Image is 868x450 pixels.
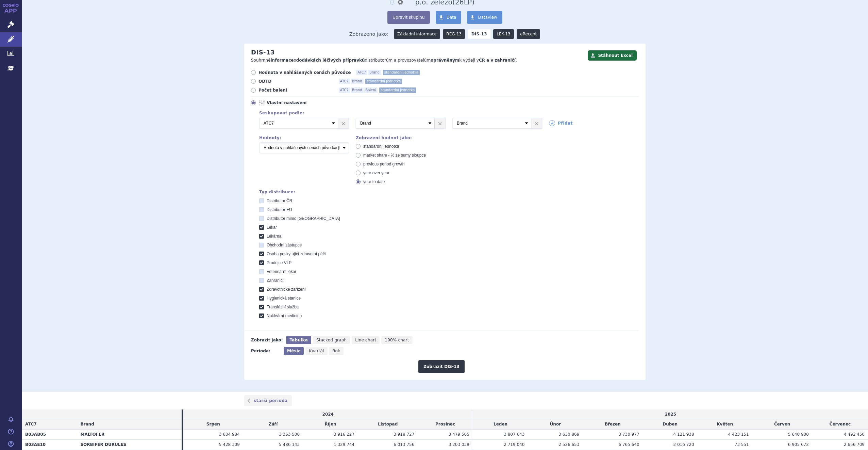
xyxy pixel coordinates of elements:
[251,347,280,355] div: Perioda:
[355,338,376,342] span: Line chart
[365,79,402,84] span: standardní jednotka
[77,430,181,440] th: MALTOFER
[385,338,409,342] span: 100% chart
[267,260,291,265] span: Prodejce VLP
[479,58,516,63] strong: ČR a v zahraničí
[673,442,694,447] span: 2 016 720
[252,118,639,129] div: 3
[267,198,292,203] span: Distributor ČR
[22,440,77,450] th: B03AE10
[435,118,445,128] a: ×
[356,135,446,140] div: Zobrazení hodnot jako:
[698,419,752,430] td: Květen
[363,162,404,166] span: previous period growth
[358,419,418,430] td: Listopad
[468,29,490,39] strong: DIS-13
[356,70,367,75] span: ATC7
[368,70,381,75] span: Brand
[244,395,292,406] a: starší perioda
[379,87,416,93] span: standardní jednotka
[418,360,464,373] button: Zobrazit DIS-13
[504,432,524,437] span: 3 807 643
[251,58,584,63] p: Souhrnné o distributorům a provozovatelům k výdeji v .
[504,442,524,447] span: 2 719 040
[333,349,340,353] span: Rok
[394,432,414,437] span: 3 918 727
[339,79,350,84] span: ATC7
[467,11,502,24] a: Dataview
[303,419,358,430] td: Říjen
[588,50,637,61] button: Stáhnout Excel
[812,419,868,430] td: Červenec
[287,349,300,353] span: Měsíc
[267,305,299,309] span: Transfúzní služba
[558,442,579,447] span: 2 526 653
[271,58,294,63] strong: informace
[478,15,497,20] span: Dataview
[449,442,469,447] span: 3 203 039
[473,419,528,430] td: Leden
[279,442,300,447] span: 5 486 143
[267,207,292,212] span: Distributor EU
[296,58,365,63] strong: dodávkách léčivých přípravků
[267,234,281,239] span: Lékárna
[728,432,749,437] span: 4 423 151
[351,79,364,84] span: Brand
[259,190,639,194] div: Typ distribuce:
[267,216,340,221] span: Distributor mimo [GEOGRAPHIC_DATA]
[267,100,341,106] span: Vlastní nastavení
[309,349,324,353] span: Kvartál
[279,432,300,437] span: 3 363 500
[25,422,37,427] span: ATC7
[339,87,350,93] span: ATC7
[267,225,277,230] span: Lékař
[363,153,426,158] span: market share - % ze sumy sloupce
[363,171,389,175] span: year over year
[443,29,465,39] a: REG-13
[387,11,430,24] button: Upravit skupinu
[583,419,642,430] td: Březen
[251,49,275,56] h2: DIS-13
[431,58,459,63] strong: oprávněným
[267,296,301,301] span: Hygienická stanice
[473,409,868,419] td: 2025
[619,442,639,447] span: 6 765 640
[252,111,639,115] div: Seskupovat podle:
[363,179,385,184] span: year to date
[788,432,809,437] span: 5 640 900
[517,29,540,39] a: eRecept
[316,338,347,342] span: Stacked graph
[183,409,473,419] td: 2024
[267,287,306,292] span: Zdravotnické zařízení
[334,442,354,447] span: 1 329 744
[243,419,303,430] td: Září
[219,442,240,447] span: 5 428 309
[338,118,349,128] a: ×
[394,442,414,447] span: 6 013 756
[447,15,456,20] span: Data
[251,336,283,344] div: Zobrazit jako:
[219,432,240,437] span: 3 604 984
[549,120,573,126] a: Přidat
[80,422,94,427] span: Brand
[436,11,462,24] a: Data
[363,144,399,149] span: standardní jednotka
[844,432,865,437] span: 4 492 450
[735,442,749,447] span: 73 551
[289,338,307,342] span: Tabulka
[643,419,698,430] td: Duben
[673,432,694,437] span: 4 121 938
[844,442,865,447] span: 2 656 709
[364,87,378,93] span: Balení
[528,419,583,430] td: Únor
[351,87,364,93] span: Brand
[258,87,333,93] span: Počet balení
[418,419,473,430] td: Prosinec
[258,70,351,75] span: Hodnota v nahlášených cenách původce
[394,29,440,39] a: Základní informace
[267,269,296,274] span: Veterinární lékař
[267,243,302,247] span: Obchodní zástupce
[77,440,181,450] th: SORBIFER DURULES
[267,314,302,318] span: Nukleární medicína
[493,29,514,39] a: LEK-13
